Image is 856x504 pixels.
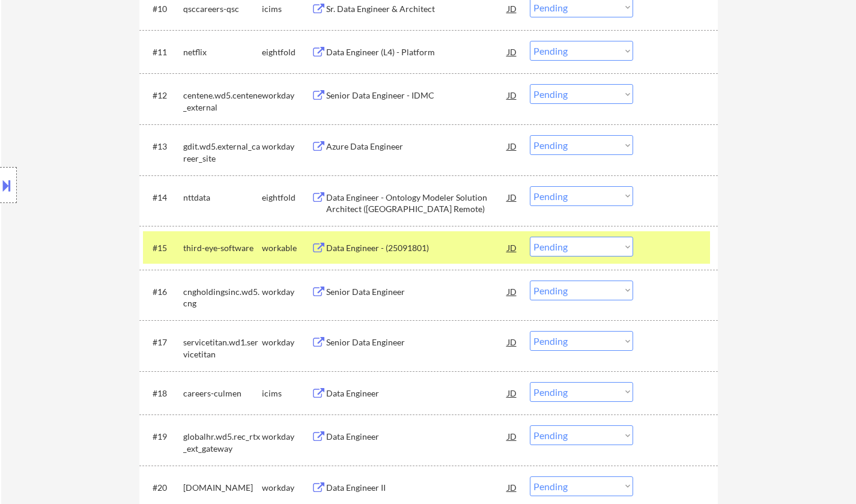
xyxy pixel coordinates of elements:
div: eightfold [262,192,311,204]
div: #11 [153,46,174,58]
div: eightfold [262,46,311,58]
div: netflix [183,46,262,58]
div: Data Engineer [326,431,508,443]
div: workday [262,431,311,443]
div: JD [506,382,518,404]
div: Senior Data Engineer - IDMC [326,90,508,102]
div: #20 [153,482,174,494]
div: nttdata [183,192,262,204]
div: Sr. Data Engineer & Architect [326,3,508,15]
div: JD [506,425,518,447]
div: Data Engineer - Ontology Modeler Solution Architect ([GEOGRAPHIC_DATA] Remote) [326,192,508,215]
div: JD [506,476,518,498]
div: #19 [153,431,174,443]
div: Azure Data Engineer [326,141,508,153]
div: #10 [153,3,174,15]
div: Data Engineer (L4) - Platform [326,46,508,58]
div: JD [506,41,518,62]
div: JD [506,281,518,302]
div: Data Engineer [326,387,508,399]
div: cngholdingsinc.wd5.cng [183,286,262,309]
div: workday [262,141,311,153]
div: servicetitan.wd1.servicetitan [183,336,262,360]
div: centene.wd5.centene_external [183,90,262,113]
div: Senior Data Engineer [326,336,508,348]
div: workday [262,90,311,102]
div: icims [262,3,311,15]
div: icims [262,387,311,399]
div: Data Engineer - (25091801) [326,242,508,254]
div: [DOMAIN_NAME] [183,482,262,494]
div: JD [506,331,518,353]
div: JD [506,84,518,106]
div: #18 [153,387,174,399]
div: JD [506,237,518,258]
div: gdit.wd5.external_career_site [183,141,262,164]
div: Data Engineer II [326,482,508,494]
div: #17 [153,336,174,348]
div: workday [262,482,311,494]
div: workable [262,242,311,254]
div: Senior Data Engineer [326,286,508,298]
div: JD [506,135,518,157]
div: globalhr.wd5.rec_rtx_ext_gateway [183,431,262,454]
div: JD [506,186,518,208]
div: third-eye-software [183,242,262,254]
div: workday [262,286,311,298]
div: careers-culmen [183,387,262,399]
div: qsccareers-qsc [183,3,262,15]
div: workday [262,336,311,348]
